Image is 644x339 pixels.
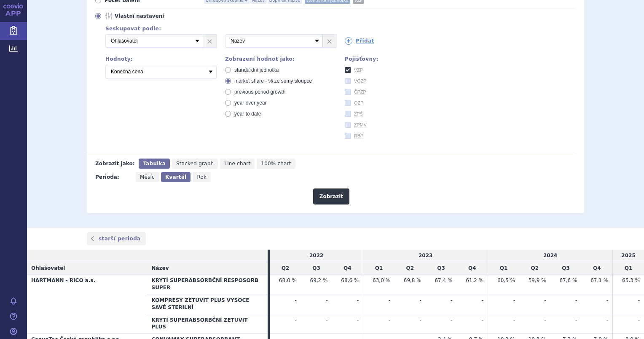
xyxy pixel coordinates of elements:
span: 69,8 % [404,277,421,283]
span: - [326,297,327,303]
div: Zobrazit jako: [95,159,134,169]
span: Název [152,265,169,271]
span: KRYTÍ SUPERABSORBČNÍ RESPOSORB SUPER [152,277,258,291]
a: × [323,35,336,47]
div: 2 [97,34,576,48]
span: - [357,317,359,323]
abbr: OZP [354,100,363,106]
span: standardní jednotka [234,67,279,73]
div: Zobrazení hodnot jako: [225,56,336,62]
span: - [482,297,483,303]
span: 61,2 % [466,277,483,283]
span: - [357,297,359,303]
span: - [606,317,608,323]
span: 60,5 % [497,277,515,283]
span: - [575,297,577,303]
span: 67,6 % [559,277,577,283]
abbr: ZPMV [354,122,367,128]
span: - [544,297,546,303]
span: - [606,297,608,303]
td: 2024 [488,250,613,262]
span: - [295,297,296,303]
td: Q1 [488,262,519,274]
div: Seskupovat podle: [97,26,576,32]
span: - [513,317,515,323]
td: Q3 [550,262,582,274]
span: 67,1 % [590,277,608,283]
td: Q1 [363,262,394,274]
td: 2023 [363,250,488,262]
span: Stacked graph [176,161,214,167]
button: Zobrazit [313,188,349,204]
abbr: RBP [354,133,363,139]
span: 68,6 % [341,277,359,283]
abbr: VOZP [354,78,366,84]
span: Line chart [224,161,250,167]
span: - [482,317,483,323]
span: KOMPRESY ZETUVIT PLUS VYSOCE SAVÉ STERILNÍ [152,297,250,310]
span: Vlastní nastavení [115,13,207,19]
td: Q3 [301,262,332,274]
span: - [389,297,390,303]
span: Ohlašovatel [31,265,65,271]
span: - [638,317,640,323]
span: - [513,297,515,303]
td: Q4 [332,262,363,274]
td: Q4 [581,262,612,274]
span: HARTMANN - RICO a.s. [31,277,95,283]
a: Přidat [345,37,374,45]
abbr: VZP [354,67,363,73]
span: 67,4 % [435,277,452,283]
span: - [451,297,452,303]
a: × [203,35,216,47]
td: Q2 [394,262,426,274]
span: - [638,297,640,303]
div: Pojišťovny: [345,56,456,62]
span: - [326,317,327,323]
a: starší perioda [87,232,146,245]
span: 68,0 % [279,277,297,283]
td: Q1 [613,262,644,274]
span: - [544,317,546,323]
span: year to date [234,111,261,117]
span: - [419,317,421,323]
td: Q3 [426,262,457,274]
span: 63,0 % [373,277,390,283]
span: - [295,317,296,323]
abbr: ZPŠ [354,111,363,117]
span: - [389,317,390,323]
span: KRYTÍ SUPERABSORBČNÍ ZETUVIT PLUS [152,317,248,330]
span: Rok [197,174,207,180]
span: previous period growth [234,89,285,95]
span: 65,3 % [622,277,640,283]
span: market share - % ze sumy sloupce [234,78,312,84]
div: Perioda: [95,172,131,182]
span: - [419,297,421,303]
abbr: ČPZP [354,89,366,95]
span: 100% chart [261,161,291,167]
span: - [575,317,577,323]
td: 2022 [270,250,363,262]
span: - [451,317,452,323]
span: Měsíc [140,174,155,180]
span: year over year [234,100,267,106]
span: Kvartál [165,174,186,180]
span: 69,2 % [310,277,328,283]
div: Hodnoty: [105,56,217,62]
td: 2025 [613,250,644,262]
span: 59,9 % [529,277,546,283]
td: Q2 [519,262,550,274]
td: Q4 [456,262,488,274]
span: Tabulka [143,161,165,167]
td: Q2 [270,262,301,274]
